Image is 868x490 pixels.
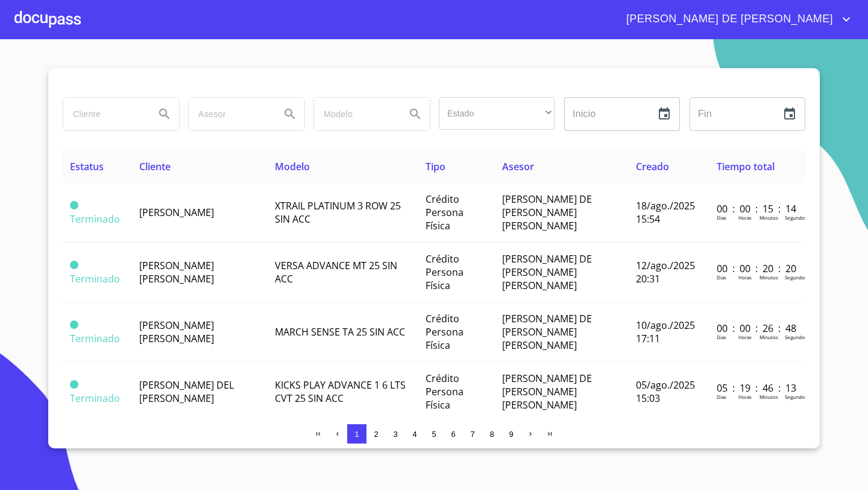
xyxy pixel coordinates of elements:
[502,312,592,352] span: [PERSON_NAME] DE [PERSON_NAME] [PERSON_NAME]
[502,160,534,173] span: Asesor
[463,424,482,444] button: 7
[139,319,214,345] span: [PERSON_NAME] [PERSON_NAME]
[393,430,397,439] span: 3
[275,160,310,173] span: Modelo
[785,214,807,221] p: Segundos
[738,393,752,400] p: Horas
[439,97,555,130] div: ​
[717,160,775,173] span: Tiempo total
[759,334,778,340] p: Minutos
[70,261,78,269] span: Terminado
[150,100,179,129] button: Search
[444,424,463,444] button: 6
[275,259,397,285] span: VERSA ADVANCE MT 25 SIN ACC
[275,199,401,226] span: XTRAIL PLATINUM 3 ROW 25 SIN ACC
[489,430,494,439] span: 8
[70,212,120,226] span: Terminado
[405,424,424,444] button: 4
[636,319,695,345] span: 10/ago./2025 17:11
[482,424,502,444] button: 8
[785,274,807,281] p: Segundos
[412,430,417,439] span: 4
[717,393,726,400] p: Dias
[717,202,798,215] p: 00 : 00 : 15 : 14
[451,430,455,439] span: 6
[139,259,214,285] span: [PERSON_NAME] [PERSON_NAME]
[636,259,695,285] span: 12/ago./2025 20:31
[63,98,145,130] input: search
[717,322,798,335] p: 00 : 00 : 26 : 48
[139,206,214,219] span: [PERSON_NAME]
[70,201,78,209] span: Terminado
[636,199,695,226] span: 18/ago./2025 15:54
[139,378,234,405] span: [PERSON_NAME] DEL [PERSON_NAME]
[717,381,798,395] p: 05 : 19 : 46 : 13
[401,100,430,129] button: Search
[426,252,464,292] span: Crédito Persona Física
[314,98,396,130] input: search
[717,274,726,281] p: Dias
[502,252,592,292] span: [PERSON_NAME] DE [PERSON_NAME] [PERSON_NAME]
[502,372,592,412] span: [PERSON_NAME] DE [PERSON_NAME] [PERSON_NAME]
[509,430,513,439] span: 9
[617,10,854,29] button: account of current user
[759,274,778,281] p: Minutos
[275,378,406,405] span: KICKS PLAY ADVANCE 1 6 LTS CVT 25 SIN ACC
[759,393,778,400] p: Minutos
[502,424,521,444] button: 9
[717,214,726,221] p: Dias
[386,424,405,444] button: 3
[275,325,405,339] span: MARCH SENSE TA 25 SIN ACC
[424,424,444,444] button: 5
[70,380,78,389] span: Terminado
[347,424,366,444] button: 1
[70,320,78,329] span: Terminado
[470,430,474,439] span: 7
[139,160,171,173] span: Cliente
[738,214,752,221] p: Horas
[636,378,695,405] span: 05/ago./2025 15:03
[717,334,726,340] p: Dias
[759,214,778,221] p: Minutos
[617,10,839,29] span: [PERSON_NAME] DE [PERSON_NAME]
[70,272,120,285] span: Terminado
[426,312,464,352] span: Crédito Persona Física
[717,262,798,275] p: 00 : 00 : 20 : 20
[785,393,807,400] p: Segundos
[738,274,752,281] p: Horas
[275,100,304,129] button: Search
[738,334,752,340] p: Horas
[70,332,120,345] span: Terminado
[70,392,120,405] span: Terminado
[354,430,359,439] span: 1
[426,160,445,173] span: Tipo
[374,430,378,439] span: 2
[432,430,436,439] span: 5
[189,98,271,130] input: search
[426,372,464,412] span: Crédito Persona Física
[366,424,386,444] button: 2
[426,192,464,232] span: Crédito Persona Física
[502,192,592,232] span: [PERSON_NAME] DE [PERSON_NAME] [PERSON_NAME]
[70,160,104,173] span: Estatus
[636,160,669,173] span: Creado
[785,334,807,340] p: Segundos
